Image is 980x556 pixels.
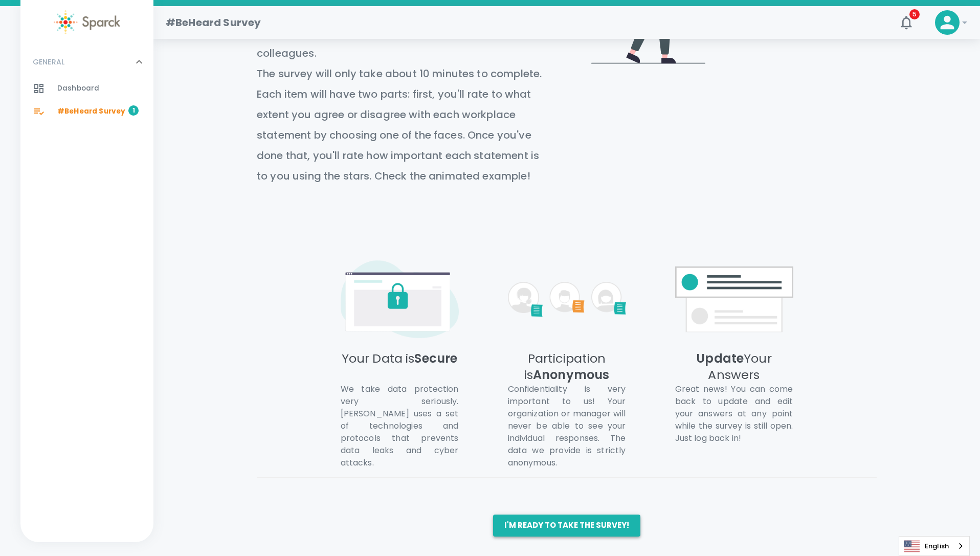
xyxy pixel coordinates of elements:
[508,350,626,383] h5: Participation is
[57,83,99,94] span: Dashboard
[894,10,919,35] button: 5
[909,9,920,19] span: 5
[33,57,64,67] p: GENERAL
[341,350,459,383] h5: Your Data is
[675,260,793,339] img: [object Object]
[20,77,153,100] a: Dashboard
[166,14,261,31] h1: #BeHeard Survey
[508,383,626,469] p: Confidentiality is very important to us! Your organization or manager will never be able to see y...
[696,350,744,367] span: Update
[508,260,626,339] img: [object Object]
[533,366,609,383] span: Anonymous
[899,536,970,556] aside: Language selected: English
[54,10,120,34] img: Sparck logo
[675,383,793,444] p: Great news! You can come back to update and edit your answers at any point while the survey is st...
[899,537,969,555] a: English
[20,10,153,34] a: Sparck logo
[341,383,459,469] p: We take data protection very seriously. [PERSON_NAME] uses a set of technologies and protocols th...
[20,47,153,77] div: GENERAL
[414,350,457,367] span: Secure
[341,260,459,339] img: [object Object]
[899,536,970,556] div: Language
[57,106,125,117] span: #BeHeard Survey
[675,350,793,383] h5: Your Answers
[128,105,139,116] span: 1
[493,515,640,536] button: I'm ready to take the survey!
[20,100,153,123] a: #BeHeard Survey1
[20,77,153,127] div: GENERAL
